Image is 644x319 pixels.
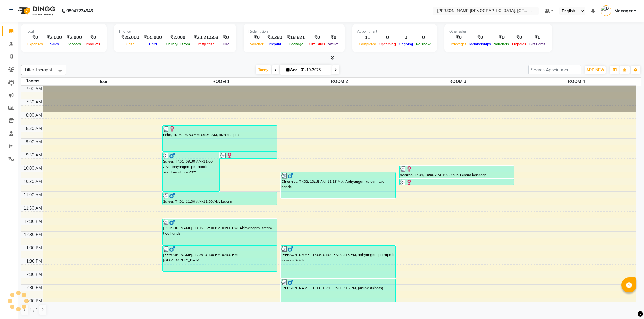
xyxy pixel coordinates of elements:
span: Packages [449,42,468,46]
span: Ongoing [397,42,415,46]
span: Completed [357,42,378,46]
div: Other sales [449,29,547,34]
div: 12:30 PM [23,232,43,238]
div: neha, TK03, 09:30 AM-09:45 AM, [PERSON_NAME] [220,152,277,158]
span: Floor [43,78,162,85]
span: Expenses [26,42,44,46]
div: 9:00 AM [25,139,43,145]
div: ₹23,21,558 [191,34,221,41]
div: 10:30 AM [22,178,43,185]
div: Rooms [21,78,43,84]
span: Wallet [327,42,340,46]
div: Redemption [248,29,340,34]
span: Today [256,65,271,74]
div: 12:00 PM [23,218,43,225]
div: 7:00 AM [25,86,43,92]
span: Due [221,42,231,46]
div: ₹3,280 [265,34,285,41]
div: ₹0 [26,34,44,41]
div: ₹0 [528,34,547,41]
div: 3:00 PM [25,298,43,304]
div: 2:00 PM [25,271,43,278]
span: Cash [125,42,136,46]
span: Wed [285,68,299,72]
div: 0 [415,34,432,41]
span: Upcoming [378,42,397,46]
div: 11:30 AM [22,205,43,211]
div: 0 [397,34,415,41]
div: [PERSON_NAME], TK06, 02:15 PM-03:15 PM, Januvasti(both) [281,279,395,305]
div: 10:00 AM [22,165,43,172]
div: Appointment [357,29,432,34]
span: ROOM 4 [517,78,636,85]
button: ADD NEW [585,66,606,74]
div: ₹2,000 [64,34,84,41]
div: ₹0 [221,34,231,41]
span: Petty cash [196,42,216,46]
div: neha, TK03, 08:30 AM-09:30 AM, pizhichil potli [163,126,277,151]
div: swarna, TK04, 10:00 AM-10:30 AM, Lepam bandage [400,166,514,178]
img: Manager [601,5,611,16]
div: 8:30 AM [25,125,43,132]
iframe: chat widget [619,295,638,313]
div: ₹0 [84,34,102,41]
div: ₹2,000 [164,34,191,41]
div: swarna, TK04, 10:30 AM-10:45 AM, MATRA VASTI [400,179,514,185]
span: No show [415,42,432,46]
div: 8:00 AM [25,112,43,118]
span: Services [66,42,82,46]
div: Finance [119,29,231,34]
span: Products [84,42,102,46]
div: Dinesh ss, TK02, 10:15 AM-11:15 AM, Abhyangam+steam two hands [281,172,395,198]
div: Safeer, TK01, 09:30 AM-11:00 AM, abhyangam patrapotli swedam steam 2025 [163,152,219,191]
span: Gift Cards [307,42,327,46]
input: Search Appointment [528,65,581,74]
div: [PERSON_NAME], TK05, 12:00 PM-01:00 PM, Abhyangam+steam two hands [163,219,277,245]
span: Sales [49,42,60,46]
img: logo [15,2,57,19]
div: ₹18,821 [285,34,307,41]
span: Package [288,42,305,46]
div: ₹55,000 [142,34,164,41]
span: Memberships [468,42,492,46]
span: Filter Therapist [25,67,53,72]
div: ₹0 [327,34,340,41]
div: 1:00 PM [25,245,43,251]
div: ₹2,000 [44,34,64,41]
div: [PERSON_NAME], TK06, 01:00 PM-02:15 PM, abhyangam patrapotli swedam2025 [281,246,395,278]
span: Card [148,42,159,46]
span: Voucher [248,42,265,46]
span: ROOM 1 [162,78,280,85]
input: 2025-10-01 [299,65,329,74]
div: 0 [378,34,397,41]
span: Prepaids [511,42,528,46]
div: ₹25,000 [119,34,142,41]
div: ₹0 [248,34,265,41]
div: 2:30 PM [25,285,43,291]
span: Prepaid [267,42,283,46]
span: Online/Custom [164,42,191,46]
span: 1 / 1 [30,307,38,313]
div: 11 [357,34,378,41]
div: ₹0 [468,34,492,41]
div: [PERSON_NAME], TK05, 01:00 PM-02:00 PM, [GEOGRAPHIC_DATA] [163,246,277,271]
span: Vouchers [492,42,511,46]
div: 11:00 AM [22,192,43,198]
div: ₹0 [511,34,528,41]
span: Gift Cards [528,42,547,46]
div: 9:30 AM [25,152,43,158]
span: Manager [614,8,633,14]
div: Safeer, TK01, 11:00 AM-11:30 AM, Lepam [163,192,277,205]
b: 08047224946 [66,2,93,19]
span: ADD NEW [586,68,604,72]
div: ₹0 [449,34,468,41]
div: ₹0 [307,34,327,41]
div: 7:30 AM [25,99,43,105]
div: ₹0 [492,34,511,41]
span: ROOM 3 [399,78,517,85]
div: Total [26,29,102,34]
div: 1:30 PM [25,258,43,264]
span: ROOM 2 [280,78,398,85]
